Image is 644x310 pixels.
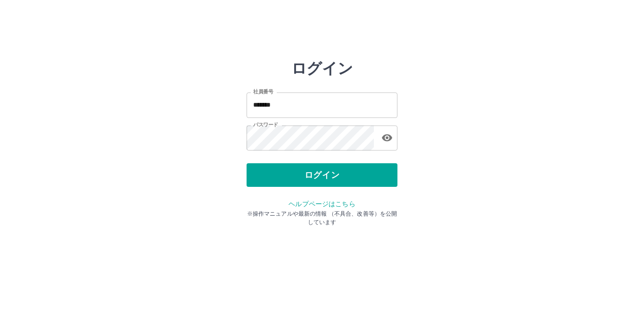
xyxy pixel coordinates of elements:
[247,163,397,187] button: ログイン
[289,200,355,208] a: ヘルプページはこちら
[291,59,353,77] h2: ログイン
[253,88,273,95] label: 社員番号
[253,121,278,128] label: パスワード
[247,209,397,226] p: ※操作マニュアルや最新の情報 （不具合、改善等）を公開しています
